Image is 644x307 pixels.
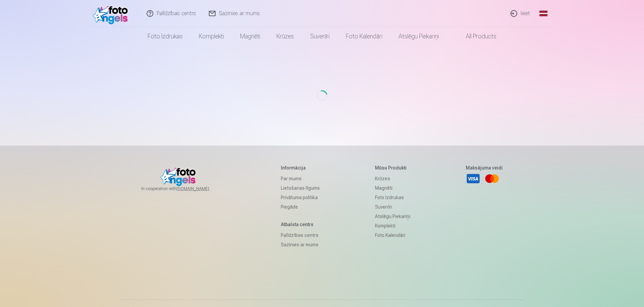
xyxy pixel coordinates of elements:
a: Foto izdrukas [140,27,191,46]
a: Foto izdrukas [375,193,410,202]
a: [DOMAIN_NAME] [177,186,225,191]
img: /fa1 [93,3,131,24]
a: Sazinies ar mums [281,240,320,249]
a: Piegāde [281,202,320,212]
a: Privātuma politika [281,193,320,202]
h5: Maksājuma veidi [466,164,503,171]
a: Foto kalendāri [375,231,410,240]
a: Par mums [281,174,320,183]
a: Magnēti [375,183,410,193]
span: In cooperation with [141,186,225,191]
a: Atslēgu piekariņi [390,27,447,46]
a: All products [447,27,504,46]
a: Atslēgu piekariņi [375,212,410,221]
a: Mastercard [485,171,499,186]
a: Visa [466,171,481,186]
a: Palīdzības centrs [281,231,320,240]
a: Magnēti [232,27,268,46]
h5: Mūsu produkti [375,164,410,171]
a: Krūzes [268,27,302,46]
h5: Informācija [281,164,320,171]
h5: Atbalsta centrs [281,221,320,228]
a: Komplekti [375,221,410,231]
a: Krūzes [375,174,410,183]
a: Suvenīri [375,202,410,212]
a: Suvenīri [302,27,338,46]
a: Foto kalendāri [338,27,390,46]
a: Komplekti [191,27,232,46]
a: Lietošanas līgums [281,183,320,193]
